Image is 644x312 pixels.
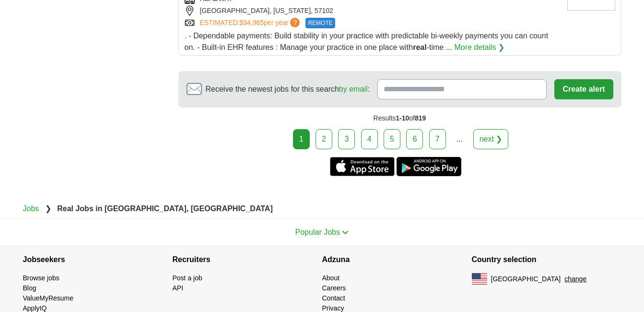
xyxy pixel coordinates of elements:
[472,246,621,273] h4: Country selection
[406,129,423,149] a: 6
[185,32,549,51] span: . - Dependable payments: Build stability in your practice with predictable bi-weekly payments you...
[23,294,74,302] a: ValueMyResume
[206,84,370,95] span: Receive the newest jobs for this search :
[173,284,184,292] a: API
[342,230,349,235] img: toggle icon
[396,114,409,122] span: 1-10
[564,274,586,284] button: change
[472,273,487,285] img: US flag
[239,19,264,26] span: $94,965
[413,43,426,51] strong: real
[305,18,335,28] span: REMOTE
[178,108,621,129] div: Results of
[316,129,332,149] a: 2
[361,129,378,149] a: 4
[473,129,509,149] a: next ❯
[45,204,51,213] span: ❯
[295,228,340,236] span: Popular Jobs
[185,6,560,16] div: [GEOGRAPHIC_DATA], [US_STATE], 57102
[322,294,345,302] a: Contact
[322,274,340,282] a: About
[338,129,355,149] a: 3
[330,157,395,176] a: Get the iPhone app
[339,85,368,93] a: by email
[23,204,39,213] a: Jobs
[322,284,346,292] a: Careers
[384,129,400,149] a: 5
[293,129,310,149] div: 1
[57,204,273,213] strong: Real Jobs in [GEOGRAPHIC_DATA], [GEOGRAPHIC_DATA]
[23,284,36,292] a: Blog
[554,79,613,99] button: Create alert
[173,274,202,282] a: Post a job
[397,157,461,176] a: Get the Android app
[290,18,300,27] span: ?
[415,114,426,122] span: 819
[429,129,446,149] a: 7
[23,304,47,312] a: ApplyIQ
[23,274,59,282] a: Browse jobs
[322,304,344,312] a: Privacy
[200,18,302,28] a: ESTIMATED:$94,965per year?
[450,130,469,149] div: ...
[491,274,561,284] span: [GEOGRAPHIC_DATA]
[454,42,504,53] a: More details ❯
